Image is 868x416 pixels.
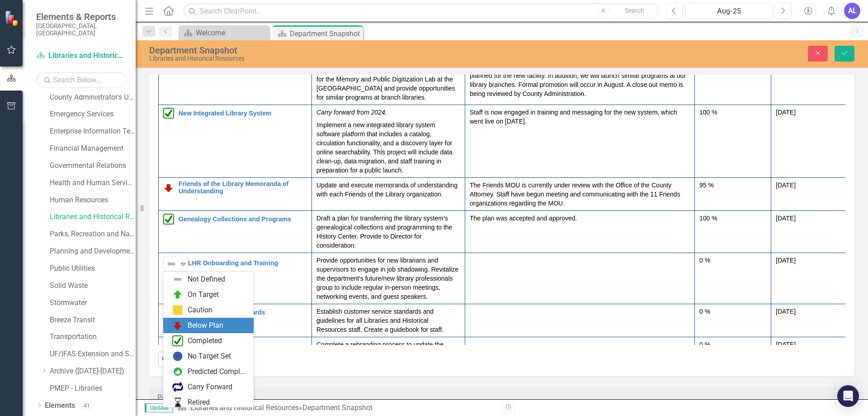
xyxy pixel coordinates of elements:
a: Genealogy Collections and Programs [179,216,307,223]
span: [DATE] [776,341,796,348]
p: Establish customer service standards and guidelines for all Libraries and Historical Resources st... [316,307,460,334]
p: Complete a rebranding process to update the department’s logo, brand, and primary promotional mat... [316,340,460,367]
img: Not Defined [172,274,183,285]
div: 41 [80,402,94,409]
div: Welcome [196,27,267,38]
a: Public Utilities [50,263,136,274]
a: Transportation [50,332,136,342]
div: 0 % [699,307,766,316]
p: Update and execute memoranda of understanding with each Friends of the Library organization. [316,181,460,199]
img: ClearPoint Strategy [5,10,20,26]
small: [GEOGRAPHIC_DATA], [GEOGRAPHIC_DATA] [36,22,127,37]
img: Below Plan [172,320,183,331]
div: 100 % [699,214,766,223]
a: Libraries and Historical Resources [50,212,136,222]
a: LHR Onboarding and Training [188,260,307,267]
a: Libraries and Historical Resources [36,51,127,61]
span: [DATE] [776,308,796,315]
span: Search [625,7,644,14]
p: Implement a new integrated library system software platform that includes a catalog, circulation ... [316,119,460,175]
a: Financial Management [50,143,136,154]
p: The plan was accepted and approved. [470,214,690,223]
button: AL [844,3,860,19]
a: Stormwater [50,298,136,308]
div: Department Snapshot [302,403,373,412]
div: On Target [188,290,219,300]
div: Completed [188,336,222,346]
a: Friends of the Library Memoranda of Understanding [179,181,307,195]
a: County Administrator's Office [50,92,136,103]
p: Create and launch a pilot program to help prepare for the Memory and Public Digitization Lab at t... [316,64,460,102]
div: 100 % [699,108,766,117]
a: Enterprise Information Technology [50,126,136,137]
div: 95 % [699,181,766,190]
div: No Target Set [188,351,231,362]
div: Aug-25 [689,6,769,17]
div: Caution [188,305,212,316]
div: » [178,403,495,413]
a: New Integrated Library System [179,110,307,117]
span: [DATE] [776,215,796,222]
span: [DATE] [776,182,796,189]
div: Retired [188,397,210,408]
img: On Target [172,289,183,300]
a: Emergency Services [50,109,136,120]
a: Parks, Recreation and Natural Resources [50,229,136,239]
p: The Memory Lab at the [GEOGRAPHIC_DATA] has launched as of [DATE]. This initiative will serve as ... [470,53,690,98]
a: UF/IFAS Extension and Sustainability [50,349,136,359]
img: Retired [172,397,183,408]
a: Breeze Transit [50,315,136,325]
img: Completed [172,335,183,346]
img: Predicted Complete [172,366,183,377]
span: [DATE] [776,257,796,264]
div: Below Plan [188,320,223,331]
div: Department Snapshot [290,28,361,39]
input: Search ClearPoint... [183,3,659,19]
a: Human Resources [50,195,136,206]
img: No Target Set [172,351,183,362]
img: Not Defined [166,258,177,269]
a: Solid Waste [50,281,136,291]
button: Aug-25 [685,3,772,19]
a: Libraries and Historical Resources [190,403,299,412]
div: Not Defined [188,274,225,285]
p: Provide opportunities for new librarians and supervisors to engage in job shadowing. Revitalize t... [316,256,460,301]
p: Staff is now engaged in training and messaging for the new system, which went live on [DATE]. [470,108,690,126]
a: Planning and Development Services [50,246,136,257]
a: Governmental Relations [50,161,136,171]
a: Elements [45,401,75,411]
p: The Friends MOU is currently under review with the Office of the County Attorney. Staff have begu... [470,181,690,208]
span: Elements & Reports [36,11,127,22]
div: Carry Forward [188,382,232,392]
div: 0 % [699,256,766,265]
em: Carry forward from 2024. [316,109,387,116]
button: Search [612,5,657,17]
a: Archive ([DATE]-[DATE]) [50,366,136,377]
img: Caution [172,305,183,316]
img: Completed [163,108,174,119]
div: Open Intercom Messenger [837,385,859,407]
span: [DATE] [776,109,796,116]
div: Libraries and Historical Resources [149,55,545,62]
input: Search Below... [36,72,127,88]
a: Welcome [181,27,267,38]
span: Updater [145,403,173,412]
img: Carry Forward [172,382,183,392]
img: Below Plan [163,182,174,193]
a: PMEP - Libraries [50,383,136,394]
a: Health and Human Services [50,178,136,188]
div: Predicted Complete [188,367,248,377]
img: Completed [163,214,174,225]
p: Draft a plan for transferring the library system’s genealogical collections and programming to th... [316,214,460,250]
div: 0 % [699,340,766,349]
div: Department Snapshot [149,45,545,55]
